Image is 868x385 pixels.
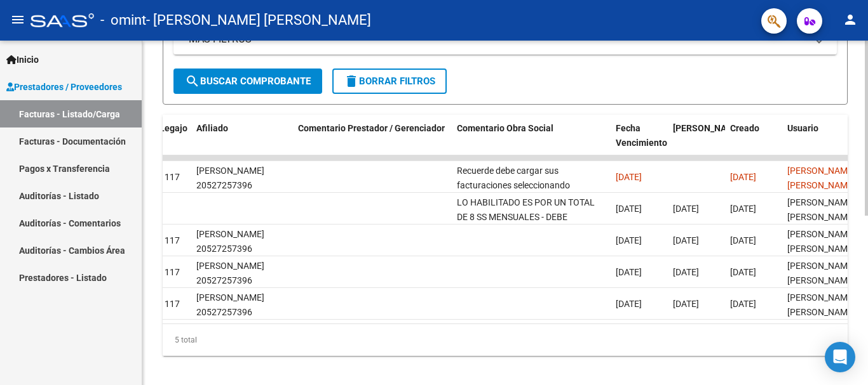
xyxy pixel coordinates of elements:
[457,123,553,133] span: Comentario Obra Social
[196,227,288,256] div: [PERSON_NAME] 20527257396
[293,115,452,171] datatable-header-cell: Comentario Prestador / Gerenciador
[673,235,699,245] span: [DATE]
[159,297,180,311] div: 1117
[344,74,359,89] mat-icon: delete
[159,233,180,248] div: 1117
[298,123,445,133] span: Comentario Prestador / Gerenciador
[616,172,642,182] span: [DATE]
[616,267,642,277] span: [DATE]
[159,123,187,133] span: Legajo
[730,204,756,214] span: [DATE]
[6,53,39,67] span: Inicio
[673,267,699,277] span: [DATE]
[196,123,228,133] span: Afiliado
[616,204,642,214] span: [DATE]
[730,267,756,277] span: [DATE]
[196,259,288,288] div: [PERSON_NAME] 20527257396
[730,172,756,182] span: [DATE]
[611,115,668,171] datatable-header-cell: Fecha Vencimiento
[6,80,122,94] span: Prestadores / Proveedores
[10,12,25,27] mat-icon: menu
[730,235,756,245] span: [DATE]
[196,164,288,193] div: [PERSON_NAME] 20527257396
[146,6,371,34] span: - [PERSON_NAME] [PERSON_NAME]
[787,197,855,222] span: [PERSON_NAME] [PERSON_NAME]
[787,166,855,190] span: [PERSON_NAME] [PERSON_NAME]
[787,123,818,133] span: Usuario
[191,115,293,171] datatable-header-cell: Afiliado
[457,166,589,219] span: Recuerde debe cargar sus facturaciones seleccionando únicamente el área "Integración" y asociar e...
[787,292,855,317] span: [PERSON_NAME] [PERSON_NAME]
[332,69,447,94] button: Borrar Filtros
[730,123,759,133] span: Creado
[673,204,699,214] span: [DATE]
[673,123,742,133] span: [PERSON_NAME]
[673,299,699,309] span: [DATE]
[825,342,855,372] div: Open Intercom Messenger
[163,324,848,356] div: 5 total
[344,75,435,87] span: Borrar Filtros
[668,115,725,171] datatable-header-cell: Fecha Confimado
[725,115,782,171] datatable-header-cell: Creado
[787,229,855,254] span: [PERSON_NAME] [PERSON_NAME]
[159,265,180,280] div: 1117
[457,197,597,237] span: LO HABILITADO ES POR UN TOTAL DE 8 SS MENSUALES - DEBE FACTURAR SEGUN LO HABILITADO
[173,69,322,94] button: Buscar Comprobante
[787,261,855,285] span: [PERSON_NAME] [PERSON_NAME]
[616,235,642,245] span: [DATE]
[616,123,667,148] span: Fecha Vencimiento
[159,170,180,185] div: 1117
[730,299,756,309] span: [DATE]
[196,290,288,320] div: [PERSON_NAME] 20527257396
[185,74,200,89] mat-icon: search
[452,115,611,171] datatable-header-cell: Comentario Obra Social
[185,75,311,87] span: Buscar Comprobante
[616,299,642,309] span: [DATE]
[843,12,858,27] mat-icon: person
[154,115,191,171] datatable-header-cell: Legajo
[100,6,146,34] span: - omint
